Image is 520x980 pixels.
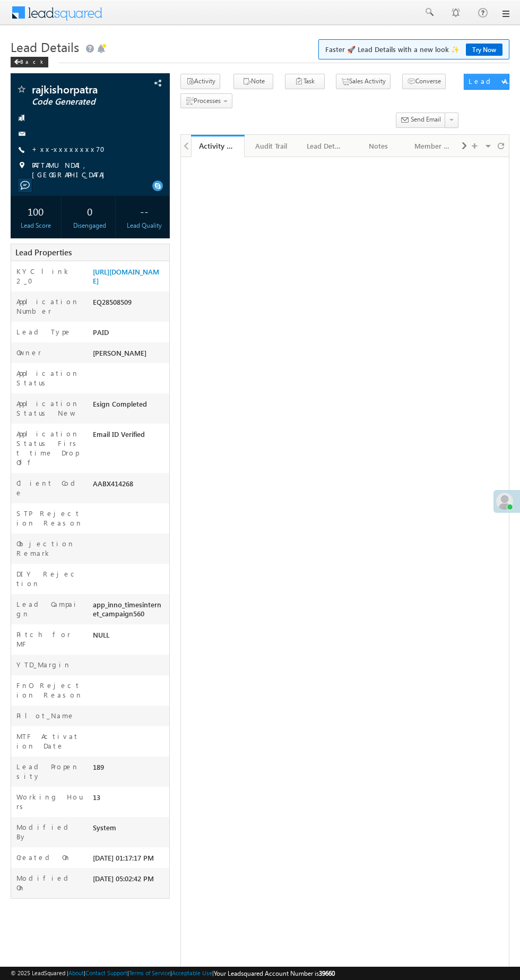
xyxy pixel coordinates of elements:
[93,267,159,285] a: [URL][DOMAIN_NAME]
[406,135,460,156] li: Member of Lists
[396,113,446,128] button: Send Email
[233,74,273,89] button: Note
[298,135,352,157] a: Lead Details
[67,201,112,221] div: 0
[11,38,79,55] span: Lead Details
[90,873,169,888] div: [DATE] 05:02:42 PM
[90,599,169,623] div: app_inno_timesinternet_campaign560
[406,135,460,157] a: Member Of Lists
[32,160,158,179] span: PATTAMUNDAI, [GEOGRAPHIC_DATA]
[16,660,71,669] label: YTD_Margin
[191,135,245,156] li: Activity History
[13,221,58,230] div: Lead Score
[16,327,72,337] label: Lead Type
[469,76,514,86] div: Lead Actions
[11,56,54,65] a: Back
[90,429,169,444] div: Email ID Verified
[32,144,111,153] a: +xx-xxxxxxxx70
[122,221,167,230] div: Lead Quality
[32,84,128,94] span: rajkishorpatra
[180,93,232,109] button: Processes
[336,74,391,89] button: Sales Activity
[16,792,83,811] label: Working Hours
[122,201,167,221] div: --
[16,599,83,618] label: Lead Campaign
[15,247,72,257] span: Lead Properties
[90,297,169,312] div: EQ28508509
[32,97,128,107] span: Code Generated
[68,969,84,976] a: About
[245,135,298,157] a: Audit Trail
[307,140,342,152] div: Lead Details
[16,762,83,781] label: Lead Propensity
[16,509,83,528] label: STP Rejection Reason
[16,873,83,892] label: Modified On
[16,368,83,388] label: Application Status
[16,267,83,286] label: KYC link 2_0
[194,97,221,105] span: Processes
[402,74,446,89] button: Converse
[411,115,441,124] span: Send Email
[253,140,289,152] div: Audit Trail
[16,711,75,720] label: Pilot_Name
[16,681,83,700] label: FnO Rejection Reason
[16,429,83,467] label: Application Status First time Drop Off
[285,74,325,89] button: Task
[11,57,48,67] div: Back
[90,853,169,867] div: [DATE] 01:17:17 PM
[16,478,83,497] label: Client Code
[199,141,237,151] div: Activity History
[16,822,83,841] label: Modified By
[93,348,146,357] span: [PERSON_NAME]
[13,201,58,221] div: 100
[90,399,169,414] div: Esign Completed
[16,630,83,649] label: Pitch for MF
[90,822,169,837] div: System
[172,969,212,976] a: Acceptable Use
[67,221,112,230] div: Disengaged
[90,792,169,807] div: 13
[298,135,352,156] li: Lead Details
[90,630,169,644] div: NULL
[16,539,83,558] label: Objection Remark
[325,44,502,55] span: Faster 🚀 Lead Details with a new look ✨
[352,135,406,157] a: Notes
[16,569,83,588] label: DIY Rejection
[16,732,83,751] label: MTF Activation Date
[464,74,509,90] button: Lead Actions
[16,853,71,862] label: Created On
[90,762,169,777] div: 189
[180,74,220,89] button: Activity
[361,140,396,152] div: Notes
[319,969,335,977] span: 39660
[16,297,83,316] label: Application Number
[414,140,450,152] div: Member Of Lists
[191,135,245,157] a: Activity History
[214,969,335,977] span: Your Leadsquared Account Number is
[16,399,83,418] label: Application Status New
[11,968,335,978] span: © 2025 LeadSquared | | | | |
[90,327,169,342] div: PAID
[466,44,502,56] a: Try Now
[16,348,41,357] label: Owner
[85,969,127,976] a: Contact Support
[90,478,169,493] div: AABX414268
[129,969,170,976] a: Terms of Service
